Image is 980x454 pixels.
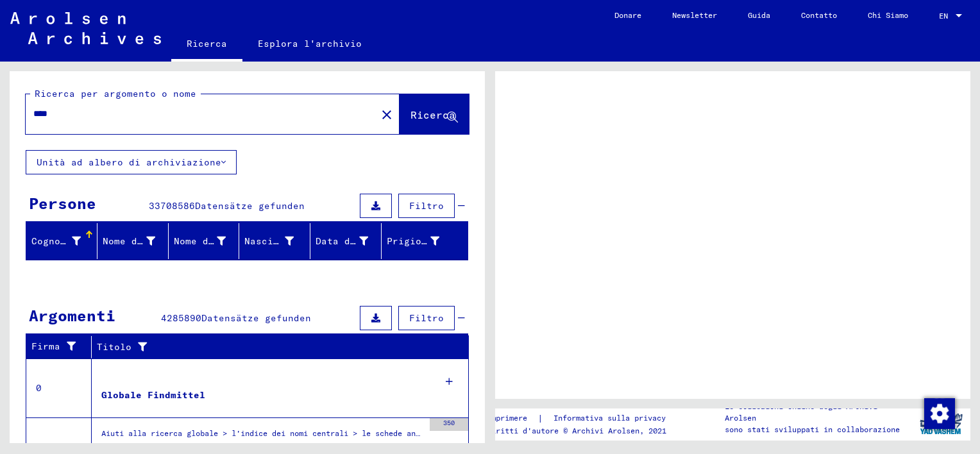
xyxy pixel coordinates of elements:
mat-header-cell: Geburtsdatum [310,223,382,259]
span: EN [939,12,953,21]
font: Nome di battesimo [103,235,201,247]
span: 4285890 [161,312,201,324]
button: Ricerca [400,94,469,134]
p: sono stati sviluppati in collaborazione con [725,424,911,447]
a: Informativa sulla privacy [543,412,681,425]
font: Cognome [31,235,72,247]
div: Firma [31,337,94,357]
div: Globale Findmittel [101,389,205,402]
mat-header-cell: Geburtsname [169,223,240,259]
mat-icon: close [379,107,394,122]
font: Nascita [244,235,285,247]
div: Argomenti [29,304,115,327]
img: Modifica consenso [924,398,955,429]
div: Prigioniero # [387,231,455,251]
div: Aiuti alla ricerca globale > l'indice dei nomi centrali > le schede analitiche scansionate nell'a... [101,428,423,446]
a: Ricerca [171,28,242,62]
font: Unità ad albero di archiviazione [37,156,221,168]
div: Data di nascita [316,231,384,251]
span: Datensätze gefunden [201,312,311,324]
font: Titolo [97,340,131,354]
div: Cognome [31,231,97,251]
span: Datensätze gefunden [195,200,305,212]
img: yv_logo.png [917,408,965,440]
p: Le collezioni online degli Archivi Arolsen [725,401,911,424]
button: Chiaro [374,101,400,127]
div: Nome di battesimo [103,231,171,251]
mat-header-cell: Vorname [97,223,169,259]
div: Nome da nubile [174,231,242,251]
a: Imprimere [487,412,537,425]
font: | [537,412,543,425]
button: Filtro [398,194,455,218]
button: Unità ad albero di archiviazione [26,150,237,174]
span: Filtro [409,200,444,212]
div: Modifica consenso [924,398,954,428]
mat-label: Ricerca per argomento o nome [35,88,196,99]
p: Diritti d'autore © Archivi Arolsen, 2021 [487,425,681,437]
font: Firma [31,340,60,353]
font: Data di nascita [316,235,402,247]
mat-header-cell: Prisoner # [382,223,468,259]
mat-header-cell: Nachname [26,223,97,259]
span: Filtro [409,312,444,324]
span: 33708586 [149,200,195,212]
div: 350 [430,418,468,431]
font: Prigioniero # [387,235,462,247]
div: Nascita [244,231,310,251]
td: 0 [26,358,92,417]
div: Titolo [97,337,456,357]
a: Esplora l'archivio [242,28,377,59]
font: Nome da nubile [174,235,255,247]
img: Arolsen_neg.svg [10,12,161,44]
span: Ricerca [410,108,455,121]
div: Persone [29,192,96,215]
button: Filtro [398,306,455,330]
mat-header-cell: Geburt‏ [239,223,310,259]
